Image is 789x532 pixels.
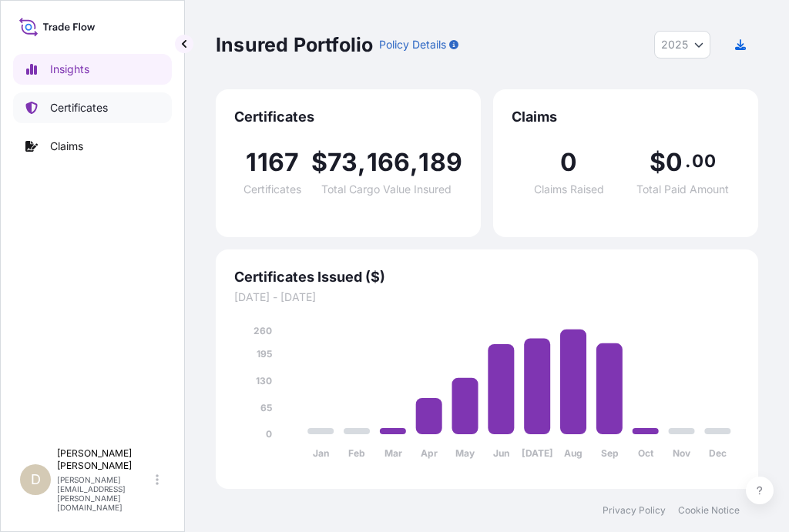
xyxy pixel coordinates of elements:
[661,37,688,52] span: 2025
[650,150,666,175] span: $
[256,375,272,386] tspan: 130
[50,139,83,154] p: Claims
[367,150,411,175] span: 166
[418,150,462,175] span: 189
[31,472,41,487] span: D
[234,289,740,305] span: [DATE] - [DATE]
[638,447,654,459] tspan: Oct
[321,184,452,195] span: Total Cargo Value Insured
[560,150,577,175] span: 0
[685,155,690,167] span: .
[243,184,301,195] span: Certificates
[253,325,272,336] tspan: 260
[13,54,172,85] a: Insights
[512,108,740,126] span: Claims
[50,62,89,77] p: Insights
[692,155,715,167] span: 00
[246,150,299,175] span: 1167
[666,150,683,175] span: 0
[421,447,438,459] tspan: Apr
[603,504,666,517] a: Privacy Policy
[493,447,509,459] tspan: Jun
[564,447,583,459] tspan: Aug
[57,475,153,512] p: [PERSON_NAME][EMAIL_ADDRESS][PERSON_NAME][DOMAIN_NAME]
[216,32,373,57] p: Insured Portfolio
[327,150,358,175] span: 73
[601,447,619,459] tspan: Sep
[358,150,366,175] span: ,
[654,31,710,59] button: Year Selector
[57,447,153,472] p: [PERSON_NAME] [PERSON_NAME]
[13,131,172,162] a: Claims
[313,447,329,459] tspan: Jan
[673,447,691,459] tspan: Nov
[266,428,272,440] tspan: 0
[234,108,462,126] span: Certificates
[384,447,402,459] tspan: Mar
[636,184,729,195] span: Total Paid Amount
[534,184,604,195] span: Claims Raised
[257,348,272,360] tspan: 195
[455,447,475,459] tspan: May
[348,447,365,459] tspan: Feb
[311,150,327,175] span: $
[678,504,740,517] a: Cookie Notice
[260,402,272,413] tspan: 65
[410,150,418,175] span: ,
[379,37,446,52] p: Policy Details
[709,447,727,459] tspan: Dec
[234,268,740,286] span: Certificates Issued ($)
[13,92,172,123] a: Certificates
[522,447,553,459] tspan: [DATE]
[50,100,108,115] p: Certificates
